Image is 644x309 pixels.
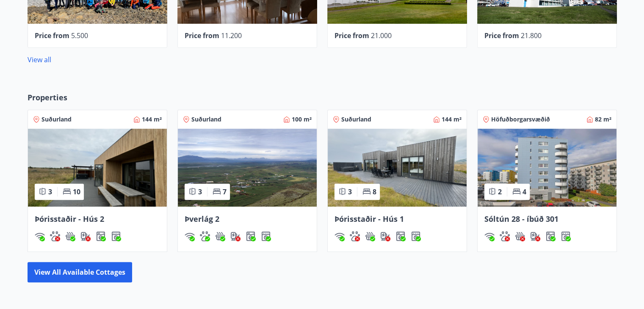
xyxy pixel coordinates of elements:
[442,115,462,124] span: 144 m²
[491,115,550,124] span: Höfuðborgarsvæðið
[178,129,317,207] img: Paella dish
[185,231,195,241] img: HJRyFFsYp6qjeUYhR4dAD8CaCEsnIFYZ05miwXoh.svg
[185,231,195,241] div: Wi-Fi
[395,231,406,241] div: Washing Machine
[530,231,540,241] div: Charging station for electric cars
[80,231,91,241] div: Charging station for electric cars
[261,231,271,241] div: Dryer
[484,231,495,241] img: HJRyFFsYp6qjeUYhR4dAD8CaCEsnIFYZ05miwXoh.svg
[515,231,525,241] div: Jacuzzi
[411,231,421,241] img: hddCLTAnxqFUMr1fxmbGG8zWilo2syolR0f9UjPn.svg
[411,231,421,241] div: Dryer
[246,231,256,241] img: Dl16BY4EX9PAW649lg1C3oBuIaAsR6QVDQBO2cTm.svg
[50,231,60,241] img: pxcaIm5dSOV3FS4whs1soiYWTwFQvksT25a9J10C.svg
[221,31,242,40] span: 11.200
[48,187,52,196] span: 3
[292,115,312,124] span: 100 m²
[500,231,510,241] img: pxcaIm5dSOV3FS4whs1soiYWTwFQvksT25a9J10C.svg
[28,129,167,207] img: Paella dish
[530,231,540,241] img: nH7E6Gw2rvWFb8XaSdRp44dhkQaj4PJkOoRYItBQ.svg
[478,129,616,207] img: Paella dish
[561,231,571,241] img: hddCLTAnxqFUMr1fxmbGG8zWilo2syolR0f9UjPn.svg
[350,231,360,241] div: Pets
[522,187,526,196] span: 4
[215,231,225,241] div: Jacuzzi
[96,231,106,241] div: Washing Machine
[80,231,91,241] img: nH7E6Gw2rvWFb8XaSdRp44dhkQaj4PJkOoRYItBQ.svg
[545,231,556,241] div: Washing Machine
[334,214,404,224] span: Þórisstaðir - Hús 1
[334,31,369,40] span: Price from
[230,231,240,241] div: Charging station for electric cars
[96,231,106,241] img: Dl16BY4EX9PAW649lg1C3oBuIaAsR6QVDQBO2cTm.svg
[365,231,375,241] div: Jacuzzi
[521,31,542,40] span: 21.800
[50,231,60,241] div: Pets
[28,262,132,282] button: View all available cottages
[484,214,558,224] span: Sóltún 28 - íbúð 301
[35,214,104,224] span: Þórisstaðir - Hús 2
[41,115,72,124] span: Suðurland
[215,231,225,241] img: h89QDIuHlAdpqTriuIvuEWkTH976fOgBEOOeu1mi.svg
[71,31,88,40] span: 5.500
[365,231,375,241] img: h89QDIuHlAdpqTriuIvuEWkTH976fOgBEOOeu1mi.svg
[515,231,525,241] img: h89QDIuHlAdpqTriuIvuEWkTH976fOgBEOOeu1mi.svg
[185,31,219,40] span: Price from
[328,129,467,207] img: Paella dish
[230,231,240,241] img: nH7E6Gw2rvWFb8XaSdRp44dhkQaj4PJkOoRYItBQ.svg
[65,231,75,241] img: h89QDIuHlAdpqTriuIvuEWkTH976fOgBEOOeu1mi.svg
[373,187,376,196] span: 8
[395,231,406,241] img: Dl16BY4EX9PAW649lg1C3oBuIaAsR6QVDQBO2cTm.svg
[341,115,371,124] span: Suðurland
[35,31,69,40] span: Price from
[185,214,219,224] span: Þverlág 2
[334,231,345,241] div: Wi-Fi
[223,187,227,196] span: 7
[261,231,271,241] img: hddCLTAnxqFUMr1fxmbGG8zWilo2syolR0f9UjPn.svg
[28,55,51,64] a: View all
[561,231,571,241] div: Dryer
[595,115,611,124] span: 82 m²
[191,115,221,124] span: Suðurland
[35,231,45,241] img: HJRyFFsYp6qjeUYhR4dAD8CaCEsnIFYZ05miwXoh.svg
[200,231,210,241] div: Pets
[484,31,519,40] span: Price from
[200,231,210,241] img: pxcaIm5dSOV3FS4whs1soiYWTwFQvksT25a9J10C.svg
[545,231,556,241] img: Dl16BY4EX9PAW649lg1C3oBuIaAsR6QVDQBO2cTm.svg
[111,231,121,241] img: hddCLTAnxqFUMr1fxmbGG8zWilo2syolR0f9UjPn.svg
[28,92,67,103] span: Properties
[334,231,345,241] img: HJRyFFsYp6qjeUYhR4dAD8CaCEsnIFYZ05miwXoh.svg
[73,187,80,196] span: 10
[350,231,360,241] img: pxcaIm5dSOV3FS4whs1soiYWTwFQvksT25a9J10C.svg
[65,231,75,241] div: Jacuzzi
[500,231,510,241] div: Pets
[246,231,256,241] div: Washing Machine
[380,231,390,241] div: Charging station for electric cars
[142,115,162,124] span: 144 m²
[348,187,352,196] span: 3
[111,231,121,241] div: Dryer
[498,187,502,196] span: 2
[371,31,392,40] span: 21.000
[380,231,390,241] img: nH7E6Gw2rvWFb8XaSdRp44dhkQaj4PJkOoRYItBQ.svg
[198,187,202,196] span: 3
[484,231,495,241] div: Wi-Fi
[35,231,45,241] div: Wi-Fi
